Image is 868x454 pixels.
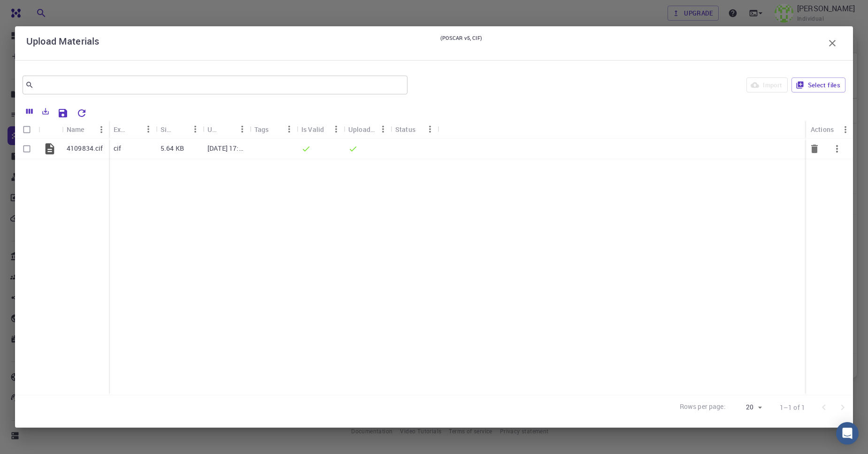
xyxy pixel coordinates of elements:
[395,120,415,139] div: Status
[188,122,203,137] button: Menu
[836,422,859,445] div: Open Intercom Messenger
[26,34,842,53] div: Upload Materials
[38,104,54,119] button: Export
[94,122,109,137] button: Menu
[422,122,438,137] button: Menu
[391,120,438,139] div: Status
[114,144,121,153] p: cif
[38,120,62,139] div: Icon
[791,77,845,92] button: Select files
[780,403,805,412] p: 1–1 of 1
[440,34,482,53] small: (POSCAR v5, CIF)
[156,120,203,139] div: Size
[203,120,250,139] div: Updated
[806,120,853,139] div: Actions
[282,122,297,137] button: Menu
[297,120,344,139] div: Is Valid
[173,122,188,137] button: Sort
[803,138,826,160] button: Delete
[235,122,250,137] button: Menu
[250,120,297,139] div: Tags
[161,120,173,139] div: Size
[207,120,220,139] div: Updated
[72,104,91,123] button: Reset Explorer Settings
[838,122,853,137] button: Menu
[114,120,126,139] div: Extension
[62,120,109,139] div: Name
[376,122,391,137] button: Menu
[20,7,54,15] span: Support
[730,400,765,414] div: 20
[811,120,834,139] div: Actions
[161,144,184,153] p: 5.64 KB
[680,402,726,413] p: Rows per page:
[254,120,269,139] div: Tags
[329,122,344,137] button: Menu
[126,122,141,137] button: Sort
[220,122,235,137] button: Sort
[67,144,103,153] p: 4109834.cif
[54,104,72,123] button: Save Explorer Settings
[141,122,156,137] button: Menu
[22,104,38,119] button: Columns
[301,120,324,139] div: Is Valid
[207,144,245,153] p: [DATE] 17:38 PM
[67,120,84,139] div: Name
[348,120,376,139] div: Uploaded
[109,120,156,139] div: Extension
[344,120,391,139] div: Uploaded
